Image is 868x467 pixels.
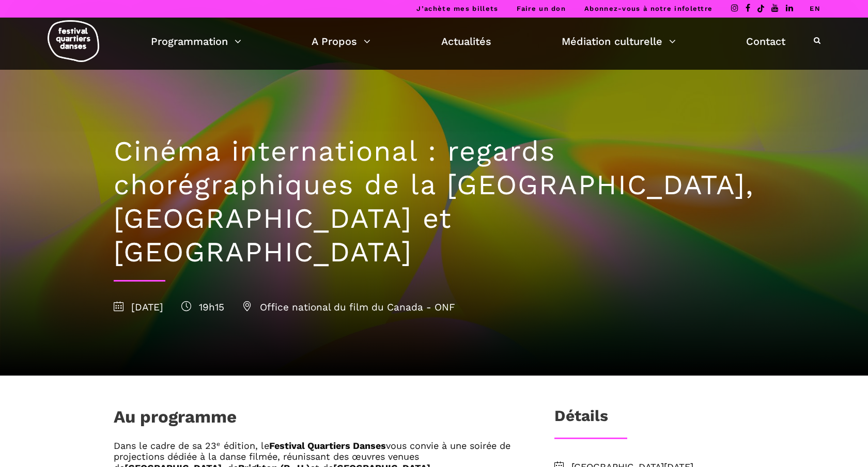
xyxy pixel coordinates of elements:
[269,440,386,451] b: Festival Quartiers Danses
[114,301,163,313] span: [DATE]
[416,5,498,12] a: J’achète mes billets
[312,33,370,50] a: A Propos
[746,33,785,50] a: Contact
[584,5,712,12] a: Abonnez-vous à notre infolettre
[48,20,99,62] img: logo-fqd-med
[151,33,241,50] a: Programmation
[242,301,455,313] span: Office national du film du Canada - ONF
[517,5,566,12] a: Faire un don
[554,407,608,432] h3: Détails
[114,135,754,269] h1: Cinéma international : regards chorégraphiques de la [GEOGRAPHIC_DATA], [GEOGRAPHIC_DATA] et [GEO...
[562,33,676,50] a: Médiation culturelle
[441,33,491,50] a: Actualités
[181,301,224,313] span: 19h15
[114,407,237,432] h1: Au programme
[810,5,820,12] a: EN
[114,440,269,451] span: Dans le cadre de sa 23ᵉ édition, le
